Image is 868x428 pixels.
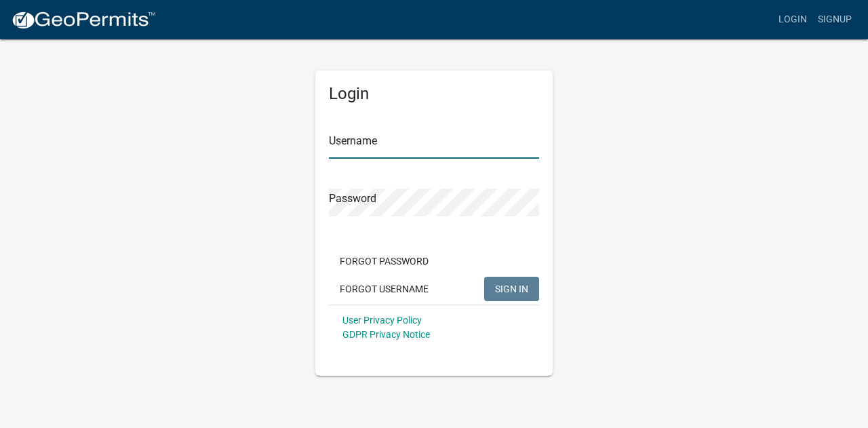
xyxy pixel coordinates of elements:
button: Forgot Username [329,277,439,301]
a: Login [773,7,812,33]
span: SIGN IN [495,283,528,294]
a: GDPR Privacy Notice [342,329,430,340]
button: SIGN IN [484,277,539,301]
a: Signup [812,7,857,33]
a: User Privacy Policy [342,315,422,326]
h5: Login [329,84,539,104]
button: Forgot Password [329,249,439,273]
